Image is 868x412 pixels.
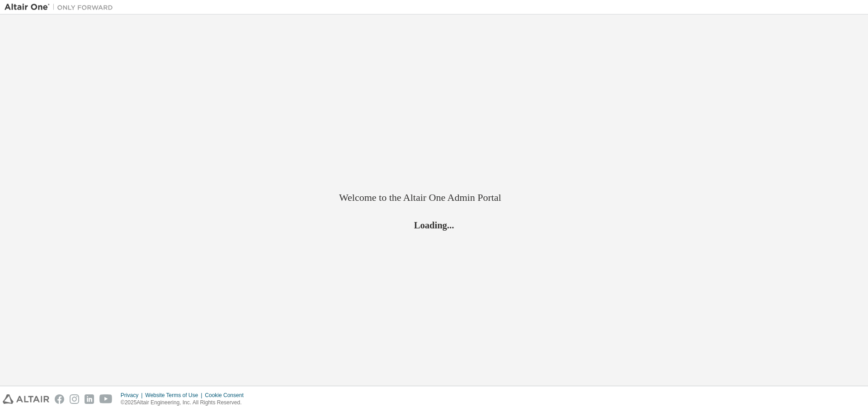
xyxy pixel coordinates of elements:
[121,399,249,407] p: © 2025 Altair Engineering, Inc. All Rights Reserved.
[121,392,145,399] div: Privacy
[3,394,49,404] img: altair_logo.svg
[339,191,529,204] h2: Welcome to the Altair One Admin Portal
[85,394,94,404] img: linkedin.svg
[55,394,64,404] img: facebook.svg
[5,3,118,12] img: Altair One
[145,392,205,399] div: Website Terms of Use
[99,394,113,404] img: youtube.svg
[205,392,249,399] div: Cookie Consent
[70,394,79,404] img: instagram.svg
[339,219,529,231] h2: Loading...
